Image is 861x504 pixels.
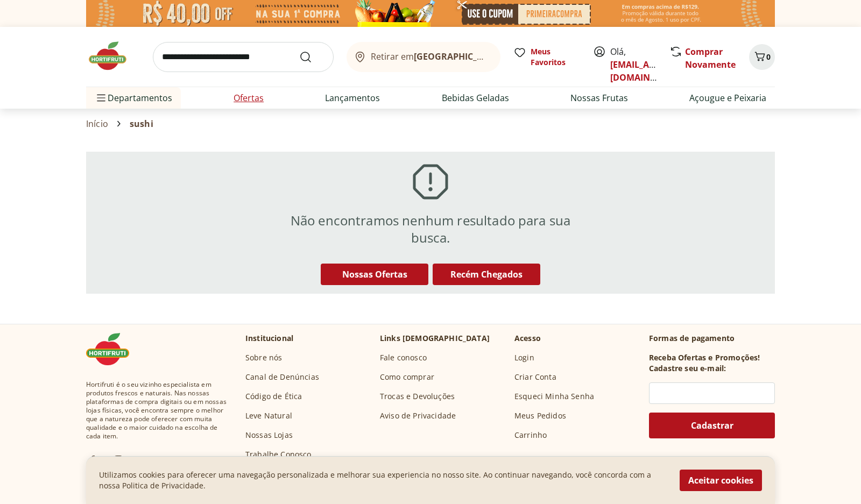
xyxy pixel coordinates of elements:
img: ig [112,453,125,466]
a: Meus Favoritos [513,46,580,68]
span: Meus Favoritos [531,46,580,68]
span: Recém Chegados [450,268,523,280]
span: Departamentos [95,85,172,111]
b: [GEOGRAPHIC_DATA]/[GEOGRAPHIC_DATA] [414,51,595,62]
button: Nossas Ofertas [321,264,428,285]
a: Sobre nós [245,352,282,363]
img: Hortifruti [86,40,140,72]
input: search [153,42,334,72]
span: Cadastrar [691,421,733,430]
img: Hortifruti [86,333,140,365]
button: Submit Search [299,51,325,63]
a: Início [86,119,108,129]
p: Formas de pagamento [649,333,775,344]
h2: Não encontramos nenhum resultado para sua busca. [277,212,584,246]
a: Esqueci Minha Senha [514,391,594,402]
a: Nossas Lojas [245,430,293,441]
button: Recém Chegados [433,264,540,285]
span: 0 [766,52,771,62]
img: fb [86,453,99,466]
a: Como comprar [380,372,434,382]
span: Retirar em [371,52,490,61]
button: Carrinho [749,44,775,70]
a: Nossas Frutas [570,91,628,104]
a: Código de Ética [245,391,302,402]
span: Olá, [610,45,658,84]
p: Institucional [245,333,293,344]
a: Fale conosco [380,352,427,363]
a: Trocas e Devoluções [380,391,455,402]
a: Login [514,352,534,363]
button: Aceitar cookies [680,470,762,491]
a: Bebidas Geladas [442,91,509,104]
p: Acesso [514,333,541,344]
a: Leve Natural [245,410,292,421]
p: Links [DEMOGRAPHIC_DATA] [380,333,490,344]
a: Ofertas [234,91,264,104]
p: Utilizamos cookies para oferecer uma navegação personalizada e melhorar sua experiencia no nosso ... [99,470,667,491]
span: sushi [130,119,153,129]
a: Comprar Novamente [685,46,736,70]
a: Açougue e Peixaria [689,91,766,104]
button: Menu [95,85,108,111]
a: Lançamentos [325,91,380,104]
a: Meus Pedidos [514,410,566,421]
button: Retirar em[GEOGRAPHIC_DATA]/[GEOGRAPHIC_DATA] [347,42,500,72]
button: Cadastrar [649,413,775,438]
a: Trabalhe Conosco [245,449,312,460]
span: Nossas Ofertas [342,268,407,280]
span: Hortifruti é o seu vizinho especialista em produtos frescos e naturais. Nas nossas plataformas de... [86,380,228,441]
a: Criar Conta [514,372,556,382]
h3: Cadastre seu e-mail: [649,363,726,374]
h3: Receba Ofertas e Promoções! [649,352,760,363]
a: Aviso de Privacidade [380,410,456,421]
a: Carrinho [514,430,547,441]
img: ytb [138,453,151,466]
a: [EMAIL_ADDRESS][DOMAIN_NAME] [610,59,685,83]
a: Canal de Denúncias [245,372,319,382]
